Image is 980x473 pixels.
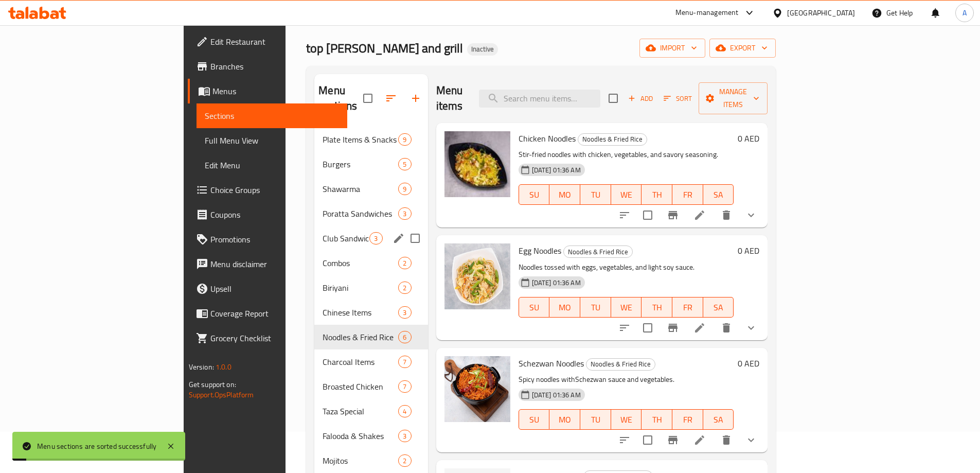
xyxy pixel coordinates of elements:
[210,208,339,221] span: Coupons
[549,184,580,205] button: MO
[314,127,427,152] div: Plate Items & Snacks9
[523,187,546,202] span: SU
[188,29,347,54] a: Edit Restaurant
[624,91,657,107] button: Add
[963,7,967,19] span: A
[188,79,347,103] a: Menus
[323,356,398,368] span: Charcoal Items
[739,316,763,340] button: show more
[676,187,699,202] span: FR
[642,409,672,430] button: TH
[646,187,668,202] span: TH
[611,184,642,205] button: WE
[661,203,685,227] button: Branch-specific-item
[314,300,427,325] div: Chinese Items3
[399,209,411,219] span: 3
[399,308,411,318] span: 3
[648,42,697,55] span: import
[314,226,427,251] div: Club Sandwiches3edit
[612,428,637,452] button: sort-choices
[693,434,706,446] a: Edit menu item
[188,252,347,276] a: Menu disclaimer
[718,42,768,55] span: export
[519,184,550,205] button: SU
[580,184,611,205] button: TU
[738,131,759,146] h6: 0 AED
[188,178,347,202] a: Choice Groups
[615,412,638,427] span: WE
[399,184,411,194] span: 9
[188,227,347,252] a: Promotions
[642,297,672,318] button: TH
[403,86,428,111] button: Add section
[739,203,763,227] button: show more
[707,187,730,202] span: SA
[709,39,776,58] button: export
[314,399,427,424] div: Taza Special4
[379,86,403,111] span: Sort sections
[399,382,411,392] span: 7
[584,187,607,202] span: TU
[528,165,585,175] span: [DATE] 01:36 AM
[714,203,739,227] button: delete
[519,148,734,161] p: Stir-fried noodles with chicken, vegetables, and savory seasoning.
[739,428,763,452] button: show more
[436,83,467,114] h2: Menu items
[661,91,694,107] button: Sort
[306,37,463,60] span: top [PERSON_NAME] and grill
[586,358,655,370] span: Noodles & Fried Rice
[745,209,757,221] svg: Show Choices
[205,159,339,171] span: Edit Menu
[584,412,607,427] span: TU
[639,39,705,58] button: import
[314,349,427,374] div: Charcoal Items7
[210,307,339,320] span: Coverage Report
[210,283,339,295] span: Upsell
[745,434,757,446] svg: Show Choices
[519,261,734,274] p: Noodles tossed with eggs, vegetables, and light soy sauce.
[399,258,411,268] span: 2
[578,133,647,145] span: Noodles & Fried Rice
[205,134,339,147] span: Full Menu View
[714,316,739,340] button: delete
[398,405,411,417] div: items
[398,356,411,368] div: items
[323,454,398,467] span: Mojitos
[357,87,379,109] span: Select all sections
[314,424,427,448] div: Falooda & Shakes3
[323,183,398,195] span: Shawarma
[738,356,759,371] h6: 0 AED
[398,331,411,343] div: items
[672,297,703,318] button: FR
[188,202,347,227] a: Coupons
[519,131,576,146] span: Chicken Noodles
[210,233,339,246] span: Promotions
[676,412,699,427] span: FR
[549,297,580,318] button: MO
[519,243,561,258] span: Egg Noodles
[210,36,339,48] span: Edit Restaurant
[314,325,427,349] div: Noodles & Fried Rice6
[323,232,369,244] span: Club Sandwiches
[444,131,510,197] img: Chicken Noodles
[703,184,734,205] button: SA
[323,331,398,343] span: Noodles & Fried Rice
[703,297,734,318] button: SA
[703,409,734,430] button: SA
[189,378,236,391] span: Get support on:
[398,380,411,393] div: items
[615,187,638,202] span: WE
[323,306,398,319] span: Chinese Items
[323,207,398,220] span: Poratta Sandwiches
[210,184,339,196] span: Choice Groups
[642,184,672,205] button: TH
[399,283,411,293] span: 2
[398,430,411,442] div: items
[210,332,339,344] span: Grocery Checklist
[197,153,347,178] a: Edit Menu
[323,282,398,294] div: Biriyani
[444,243,510,309] img: Egg Noodles
[675,7,739,19] div: Menu-management
[693,209,706,221] a: Edit menu item
[672,184,703,205] button: FR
